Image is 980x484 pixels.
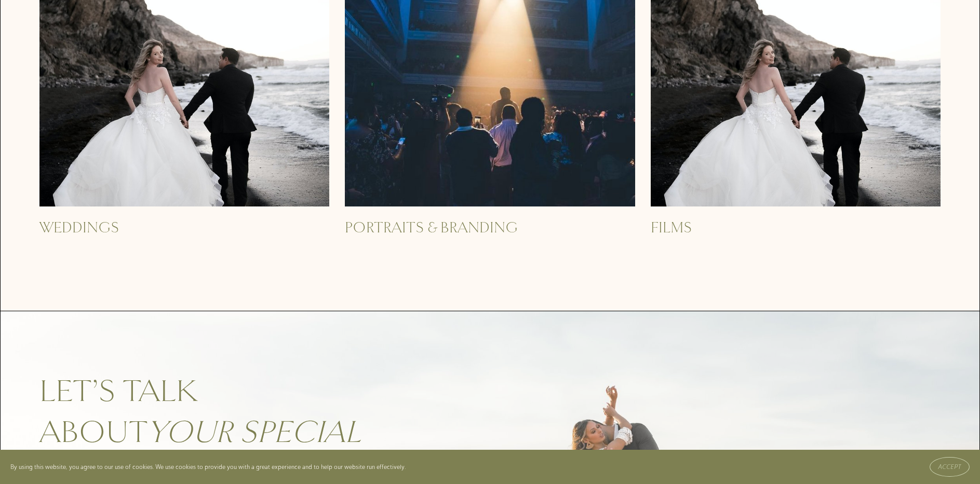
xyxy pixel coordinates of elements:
h3: Portraits & Branding [345,217,635,238]
p: By using this website, you agree to our use of cookies. We use cookies to provide you with a grea... [10,462,406,473]
button: Accept [930,457,970,477]
h3: Films [651,217,941,238]
span: Accept [938,463,961,471]
h3: Weddings [39,217,329,238]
